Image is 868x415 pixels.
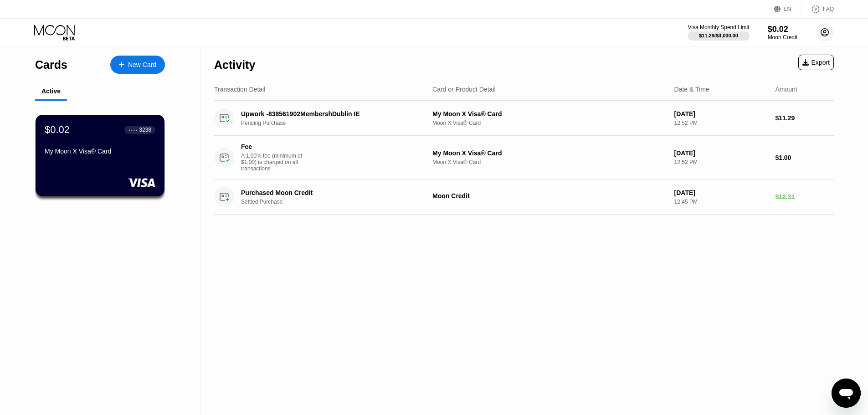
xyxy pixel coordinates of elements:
div: Card or Product Detail [432,86,496,93]
div: $11.29 / $4,000.00 [699,33,738,38]
div: 12:52 PM [674,159,768,165]
div: A 1.00% fee (minimum of $1.00) is charged on all transactions [241,153,309,172]
div: Pending Purchase [241,120,431,126]
div: $12.31 [775,193,834,200]
div: $11.29 [775,114,834,122]
div: Activity [214,58,255,72]
div: Active [41,87,61,95]
div: Upwork -838561902MembershDublin IEPending PurchaseMy Moon X Visa® CardMoon X Visa® Card[DATE]12:5... [214,101,834,136]
div: Moon Credit [432,192,667,200]
div: Moon X Visa® Card [432,159,667,165]
div: [DATE] [674,149,768,157]
div: Export [798,55,834,70]
div: EN [784,6,791,12]
div: $0.02 [45,124,70,136]
div: Purchased Moon CreditSettled PurchaseMoon Credit[DATE]12:45 PM$12.31 [214,179,834,215]
div: Visa Monthly Spend Limit$11.29/$4,000.00 [688,24,749,41]
div: [DATE] [674,189,768,196]
iframe: Button to launch messaging window [832,379,861,408]
div: ● ● ● ● [128,128,138,131]
div: Amount [775,86,797,93]
div: Settled Purchase [241,199,431,205]
div: FeeA 1.00% fee (minimum of $1.00) is charged on all transactionsMy Moon X Visa® CardMoon X Visa® ... [214,136,834,179]
div: Moon Credit [768,34,797,41]
div: $0.02Moon Credit [768,25,797,41]
div: My Moon X Visa® Card [45,148,155,155]
div: Upwork -838561902MembershDublin IE [241,110,418,118]
div: Purchased Moon Credit [241,189,418,196]
div: My Moon X Visa® Card [432,110,667,118]
div: Moon X Visa® Card [432,120,667,126]
div: 12:52 PM [674,120,768,126]
div: Export [802,59,830,66]
div: 12:45 PM [674,199,768,205]
div: FAQ [802,5,834,14]
div: [DATE] [674,110,768,118]
div: FAQ [823,6,834,12]
div: New Card [110,56,165,74]
div: Fee [241,143,305,150]
div: Cards [35,58,67,72]
div: $0.02● ● ● ●3238My Moon X Visa® Card [36,115,164,196]
div: My Moon X Visa® Card [432,149,667,157]
div: $0.02 [768,25,797,34]
div: EN [774,5,802,14]
div: Date & Time [674,86,709,93]
div: 3238 [139,127,151,133]
div: New Card [128,61,156,69]
div: Visa Monthly Spend Limit [688,24,749,31]
div: Transaction Detail [214,86,265,93]
div: $1.00 [775,154,834,161]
